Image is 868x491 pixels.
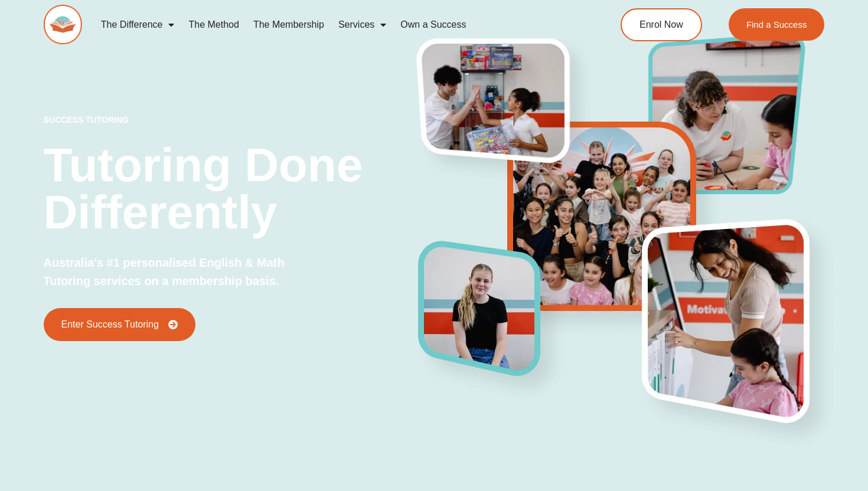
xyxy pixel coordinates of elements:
span: Enrol Now [639,20,683,30]
p: Australia's #1 personalised English & Math Tutoring services on a membership basis. [44,254,318,290]
a: Find a Success [729,8,825,41]
h2: Tutoring Done Differently [44,142,419,236]
a: Enter Success Tutoring [44,308,195,341]
a: The Method [181,11,246,38]
a: Enrol Now [621,8,702,41]
a: The Difference [94,11,182,38]
span: Find a Success [746,20,807,29]
a: Services [331,11,393,38]
nav: Menu [94,11,576,38]
p: success tutoring [44,116,419,124]
a: The Membership [246,11,331,38]
span: Enter Success Tutoring [61,320,159,329]
a: Own a Success [393,11,473,38]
